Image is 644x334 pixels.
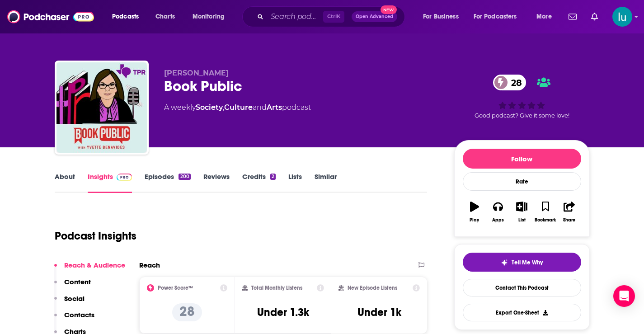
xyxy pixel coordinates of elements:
[352,11,397,22] button: Open AdvancedNew
[150,9,180,24] a: Charts
[613,285,635,307] div: Open Intercom Messenger
[510,196,533,228] button: List
[172,303,202,321] p: 28
[112,10,139,23] span: Podcasts
[474,10,517,23] span: For Podcasters
[612,7,632,27] button: Show profile menu
[563,217,575,223] div: Share
[64,294,85,303] p: Social
[267,9,323,24] input: Search podcasts, credits, & more...
[117,174,132,181] img: Podchaser Pro
[267,103,282,112] a: Arts
[223,103,224,112] span: ,
[536,10,552,23] span: More
[55,229,136,243] h1: Podcast Insights
[463,196,486,228] button: Play
[288,172,302,193] a: Lists
[224,103,253,112] a: Culture
[612,7,632,27] span: Logged in as lusodano
[463,172,581,191] div: Rate
[179,174,190,180] div: 200
[463,279,581,296] a: Contact This Podcast
[492,217,504,223] div: Apps
[55,172,75,193] a: About
[530,9,563,24] button: open menu
[64,310,94,319] p: Contacts
[454,69,590,125] div: 28Good podcast? Give it some love!
[257,306,309,319] h3: Under 1.3k
[463,253,581,272] button: tell me why sparkleTell Me Why
[463,304,581,321] button: Export One-Sheet
[139,261,160,269] h2: Reach
[158,285,193,291] h2: Power Score™
[196,103,223,112] a: Society
[155,10,175,23] span: Charts
[270,174,276,180] div: 2
[64,261,125,269] p: Reach & Audience
[88,172,132,193] a: InsightsPodchaser Pro
[64,278,91,286] p: Content
[106,9,150,24] button: open menu
[164,102,311,113] div: A weekly podcast
[565,9,580,24] a: Show notifications dropdown
[468,9,530,24] button: open menu
[501,259,508,266] img: tell me why sparkle
[203,172,230,193] a: Reviews
[56,62,147,153] img: Book Public
[535,217,556,223] div: Bookmark
[588,9,602,24] a: Show notifications dropdown
[534,196,557,228] button: Bookmark
[186,9,236,24] button: open menu
[493,75,526,90] a: 28
[54,261,125,278] button: Reach & Audience
[518,217,526,223] div: List
[315,172,337,193] a: Similar
[463,149,581,169] button: Follow
[612,7,632,27] img: User Profile
[193,10,225,23] span: Monitoring
[486,196,510,228] button: Apps
[251,6,414,27] div: Search podcasts, credits, & more...
[357,306,401,319] h3: Under 1k
[54,294,85,311] button: Social
[253,103,267,112] span: and
[251,285,302,291] h2: Total Monthly Listens
[54,310,94,327] button: Contacts
[502,75,526,90] span: 28
[164,69,229,77] span: [PERSON_NAME]
[323,11,344,23] span: Ctrl K
[242,172,276,193] a: Credits2
[381,5,397,14] span: New
[356,14,393,19] span: Open Advanced
[417,9,470,24] button: open menu
[145,172,190,193] a: Episodes200
[470,217,479,223] div: Play
[512,259,543,266] span: Tell Me Why
[7,8,94,25] img: Podchaser - Follow, Share and Rate Podcasts
[54,278,91,294] button: Content
[423,10,459,23] span: For Business
[475,112,569,119] span: Good podcast? Give it some love!
[348,285,397,291] h2: New Episode Listens
[557,196,581,228] button: Share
